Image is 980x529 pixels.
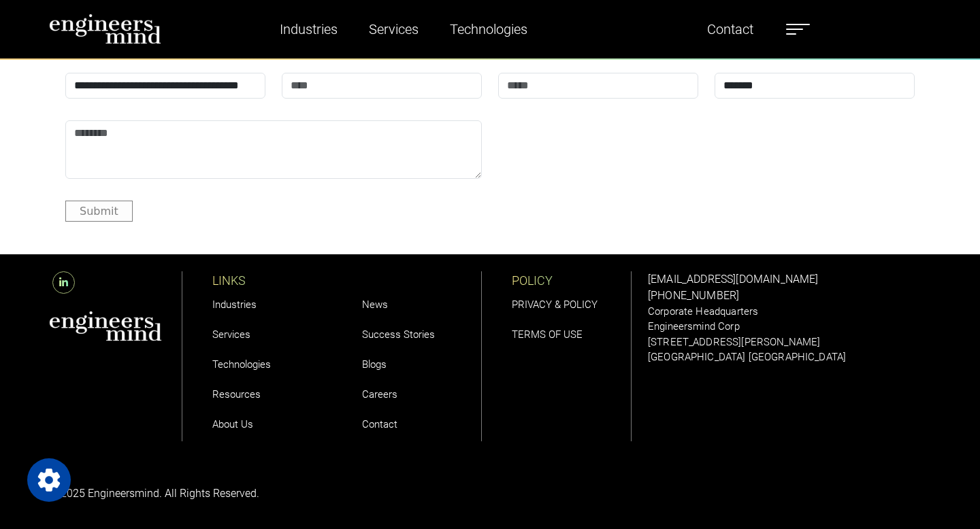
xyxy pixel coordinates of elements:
[212,328,250,341] a: Services
[212,298,257,311] a: Industries
[498,120,705,173] iframe: reCAPTCHA
[362,298,388,311] a: News
[49,311,162,341] img: aws
[49,485,482,502] p: © 2025 Engineersmind. All Rights Reserved.
[648,289,739,302] a: [PHONE_NUMBER]
[512,298,598,311] a: PRIVACY & POLICY
[648,335,931,350] p: [STREET_ADDRESS][PERSON_NAME]
[274,14,343,45] a: Industries
[648,349,931,365] p: [GEOGRAPHIC_DATA] [GEOGRAPHIC_DATA]
[362,358,387,371] a: Blogs
[702,14,759,45] a: Contact
[648,304,931,320] p: Corporate Headquarters
[49,14,161,44] img: logo
[212,388,261,400] a: Resources
[363,14,424,45] a: Services
[65,201,133,222] button: Submit
[212,418,253,430] a: About Us
[362,418,397,430] a: Contact
[444,14,533,45] a: Technologies
[362,328,435,341] a: Success Stories
[512,328,583,341] a: TERMS OF USE
[362,388,397,400] a: Careers
[212,271,332,290] p: LINKS
[49,276,78,289] a: LinkedIn
[212,358,271,371] a: Technologies
[648,319,931,335] p: Engineersmind Corp
[512,271,631,290] p: POLICY
[648,273,818,286] a: [EMAIL_ADDRESS][DOMAIN_NAME]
